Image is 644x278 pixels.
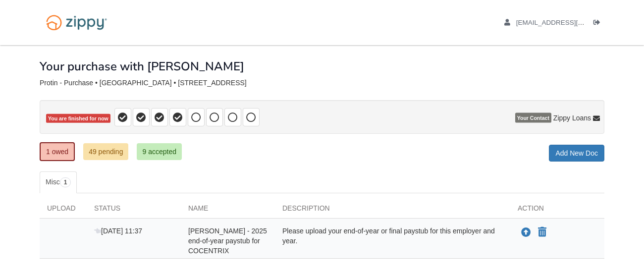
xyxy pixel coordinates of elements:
h1: Your purchase with [PERSON_NAME] [40,60,244,73]
span: [PERSON_NAME] - 2025 end-of-year paystub for COCENTRIX [188,227,267,255]
div: Please upload your end-of-year or final paystub for this employer and year. [275,226,510,256]
span: [DATE] 11:37 [94,227,142,235]
img: Logo [40,10,113,35]
button: Declare Dina Protin - 2025 end-of-year paystub for COCENTRIX not applicable [537,226,547,238]
a: 9 accepted [137,143,182,160]
div: Protin - Purchase • [GEOGRAPHIC_DATA] • [STREET_ADDRESS] [40,79,604,87]
a: Add New Doc [549,145,604,162]
div: Status [87,203,181,218]
span: dinaprotin@gmail.com [516,19,630,26]
a: Log out [593,19,604,29]
div: Upload [40,203,87,218]
a: edit profile [504,19,630,29]
div: Action [510,203,604,218]
button: Upload Dina Protin - 2025 end-of-year paystub for COCENTRIX [520,226,532,239]
span: 1 [60,177,71,187]
div: Description [275,203,510,218]
div: Name [181,203,275,218]
a: 49 pending [83,143,128,160]
a: 1 owed [40,142,75,161]
span: Your Contact [515,113,551,123]
span: Zippy Loans [553,113,591,123]
span: You are finished for now [46,114,110,123]
a: Misc [40,171,77,193]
